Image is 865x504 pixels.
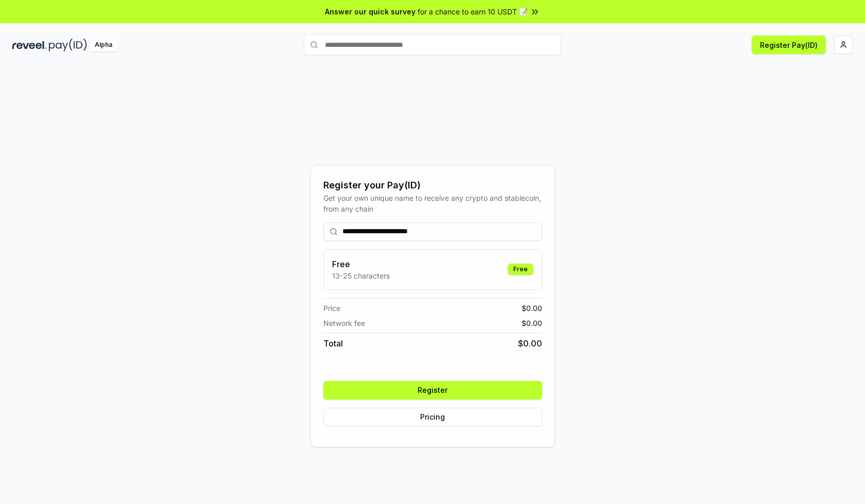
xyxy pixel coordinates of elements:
button: Pricing [323,408,542,426]
div: Register your Pay(ID) [323,178,542,193]
span: Price [323,303,340,314]
div: Free [508,264,533,275]
span: $ 0.00 [518,337,542,350]
img: reveel_dark [12,39,47,51]
img: pay_id [49,39,87,51]
span: $ 0.00 [522,318,542,328]
button: Register Pay(ID) [752,36,826,54]
h3: Free [332,258,390,270]
span: Network fee [323,318,365,328]
div: Alpha [89,39,118,51]
div: Get your own unique name to receive any crypto and stablecoin, from any chain [323,193,542,214]
span: for a chance to earn 10 USDT 📝 [418,6,528,17]
span: Total [323,337,343,350]
span: $ 0.00 [522,303,542,314]
button: Register [323,381,542,399]
span: Answer our quick survey [325,6,416,17]
p: 13-25 characters [332,270,390,281]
